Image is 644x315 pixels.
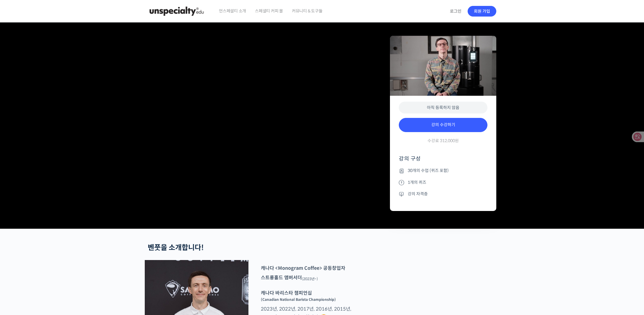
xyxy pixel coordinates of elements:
sub: (2023년~) [302,277,318,281]
strong: 캐나다 바리스타 챔피언십 [261,290,312,296]
a: 회원 가입 [468,6,496,17]
div: 아직 등록하지 않음 [399,102,487,114]
strong: 스트롱홀드 앰버서더 [261,275,302,281]
sup: (Canadian National Barista Championship) [261,297,336,302]
strong: 캐나다 <Monogram Coffee> 공동창업자 [261,265,345,271]
a: 강의 수강하기 [399,118,487,132]
a: 로그인 [446,4,465,18]
h2: 벤풋을 소개합니다! [148,243,359,252]
li: 30개의 수업 (퀴즈 포함) [399,167,487,174]
span: 수강료 312,000원 [427,138,459,144]
li: 1개의 퀴즈 [399,179,487,186]
li: 강의 자격증 [399,190,487,197]
h4: 강의 구성 [399,155,487,167]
